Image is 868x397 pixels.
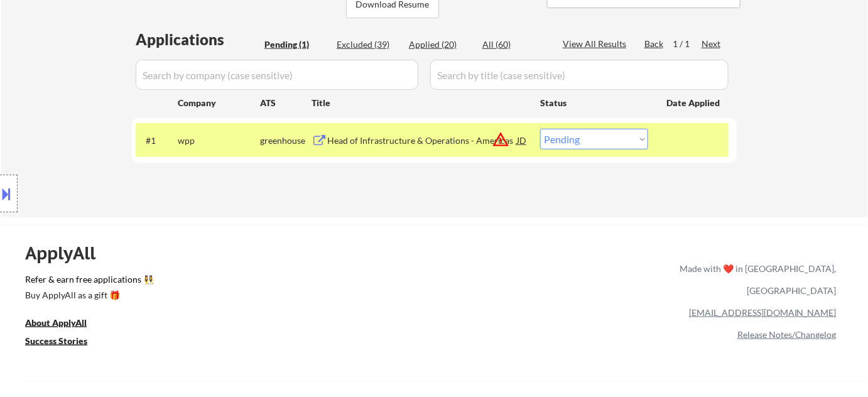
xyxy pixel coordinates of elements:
div: Title [312,97,528,109]
a: Success Stories [25,334,104,350]
div: greenhouse [260,134,312,147]
button: warning_amber [492,131,509,148]
div: JD [516,129,528,151]
div: Status [540,91,648,114]
div: Pending (1) [264,38,327,51]
div: Date Applied [666,97,722,109]
div: ATS [260,97,312,109]
a: Release Notes/Changelog [737,329,837,340]
div: Made with ❤️ in [GEOGRAPHIC_DATA], [GEOGRAPHIC_DATA] [675,258,837,302]
input: Search by company (case sensitive) [136,60,418,90]
div: Head of Infrastructure & Operations - Americas [327,134,517,147]
a: [EMAIL_ADDRESS][DOMAIN_NAME] [689,307,837,318]
div: All (60) [482,38,545,51]
div: Applied (20) [409,38,472,51]
div: Next [702,38,722,50]
input: Search by title (case sensitive) [430,60,729,90]
div: 1 / 1 [673,38,702,50]
u: Success Stories [25,335,87,346]
u: About ApplyAll [25,317,87,328]
a: About ApplyAll [25,316,104,332]
div: Back [644,38,665,50]
div: Excluded (39) [337,38,399,51]
div: View All Results [563,38,630,50]
div: Applications [136,32,260,47]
